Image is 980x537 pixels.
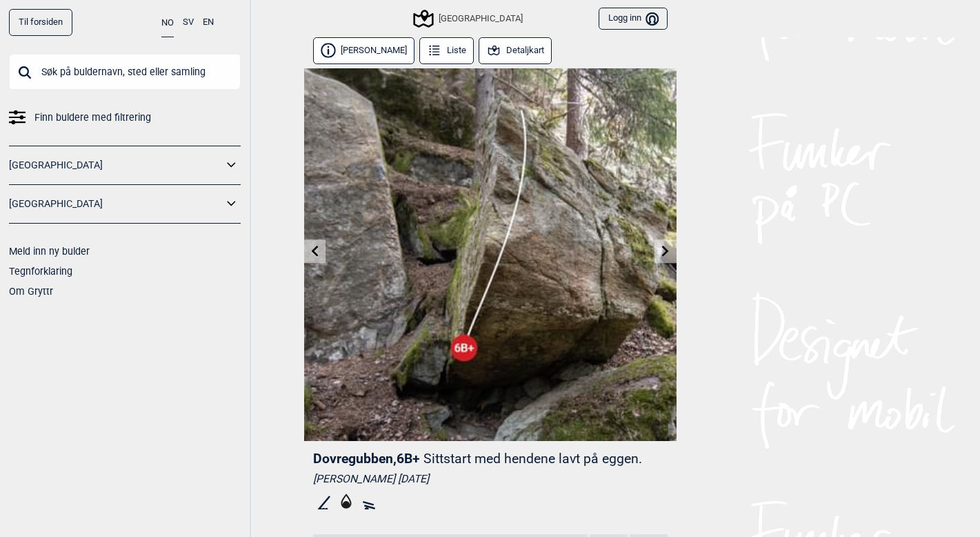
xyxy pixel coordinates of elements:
button: NO [161,9,174,37]
input: Søk på buldernavn, sted eller samling [9,54,241,90]
span: Dovregubben , 6B+ [313,451,420,467]
div: [GEOGRAPHIC_DATA] [415,10,523,27]
span: Finn buldere med filtrering [34,108,151,128]
a: [GEOGRAPHIC_DATA] [9,194,223,214]
button: Detaljkart [479,37,552,64]
a: Tegnforklaring [9,266,72,277]
a: Om Gryttr [9,286,53,297]
p: Sittstart med hendene lavt på eggen. [423,451,642,467]
a: Meld inn ny bulder [9,246,90,257]
button: [PERSON_NAME] [313,37,415,64]
a: Finn buldere med filtrering [9,108,241,128]
button: Liste [419,37,474,64]
a: Til forsiden [9,9,72,36]
button: EN [203,9,214,36]
button: Logg inn [599,8,667,30]
img: Dovregubben 200427 [304,68,677,441]
a: [GEOGRAPHIC_DATA] [9,155,223,175]
div: [PERSON_NAME] [DATE] [313,472,668,486]
button: SV [183,9,194,36]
